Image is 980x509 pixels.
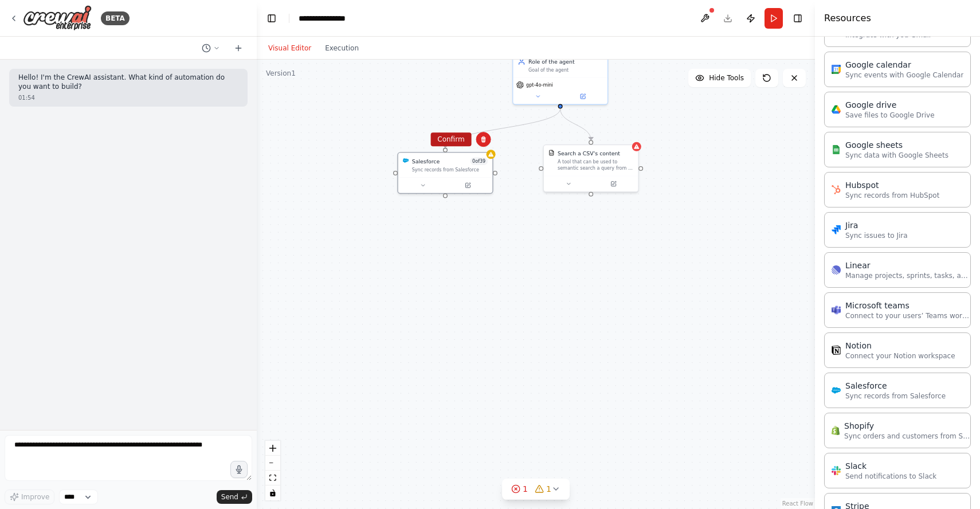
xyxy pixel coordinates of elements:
[299,13,358,24] nav: breadcrumb
[523,483,528,495] span: 1
[782,500,813,507] a: React Flow attribution
[832,265,841,275] img: Linear
[845,351,955,361] p: Connect your Notion workspace
[412,167,488,173] div: Sync records from Salesforce
[790,10,806,26] button: Hide right sidebar
[832,225,841,234] img: Jira
[546,483,551,495] span: 1
[318,41,366,55] button: Execution
[229,41,248,55] button: Start a new chat
[845,260,971,271] div: Linear
[832,346,841,355] img: Notion
[556,109,595,140] g: Edge from a8450fc3-e8a9-4d69-b03b-e05ad96938a8 to 35422da5-85a9-4892-909d-f37d15244f82
[845,151,948,160] p: Sync data with Google Sheets
[845,340,955,351] div: Notion
[832,306,841,315] img: Microsoft Teams
[845,271,971,280] p: Manage projects, sprints, tasks, and bug tracking in Linear
[230,461,248,478] button: Click to speak your automation idea
[845,99,935,111] div: Google drive
[543,144,639,193] div: CSVSearchToolSearch a CSV's contentA tool that can be used to semantic search a query from a CSV'...
[217,490,252,504] button: Send
[832,65,841,74] img: Google Calendar
[845,71,963,80] p: Sync events with Google Calendar
[832,185,841,194] img: HubSpot
[430,132,471,146] button: Confirm
[261,41,318,55] button: Visual Editor
[561,92,605,101] button: Open in side panel
[845,139,948,151] div: Google sheets
[845,311,971,320] p: Connect to your users’ Teams workspaces
[832,145,841,154] img: Google Sheets
[845,472,936,481] p: Send notifications to Slack
[845,111,935,120] p: Save files to Google Drive
[412,158,440,165] div: Salesforce
[265,485,280,500] button: toggle interactivity
[832,105,841,114] img: Google Drive
[23,5,92,31] img: Logo
[548,150,555,156] img: CSVSearchTool
[824,11,871,25] h4: Resources
[265,441,280,500] div: React Flow controls
[832,426,840,435] img: Shopify
[512,52,608,105] div: Role of the agentGoal of the agentgpt-4o-mini
[528,67,603,73] div: Goal of the agent
[221,492,238,502] span: Send
[591,179,635,189] button: Open in side panel
[397,152,493,194] div: SalesforceSalesforce0of39Sync records from Salesforce
[845,59,963,71] div: Google calendar
[845,179,939,191] div: Hubspot
[832,386,841,395] img: Salesforce
[5,490,54,504] button: Improve
[265,456,280,471] button: zoom out
[709,73,744,83] span: Hide Tools
[526,82,553,88] span: gpt-4o-mini
[441,109,564,148] g: Edge from a8450fc3-e8a9-4d69-b03b-e05ad96938a8 to 2365a5da-185c-4d60-b9df-e37ac7b2672d
[558,159,633,171] div: A tool that can be used to semantic search a query from a CSV's content.
[845,300,971,311] div: Microsoft teams
[832,466,841,475] img: Slack
[470,158,488,165] span: Number of enabled actions
[845,191,939,200] p: Sync records from HubSpot
[21,492,49,502] span: Improve
[844,420,970,432] div: Shopify
[265,471,280,485] button: fit view
[265,441,280,456] button: zoom in
[446,181,489,190] button: Open in side panel
[101,11,130,25] div: BETA
[403,158,409,164] img: Salesforce
[18,73,238,91] p: Hello! I'm the CrewAI assistant. What kind of automation do you want to build?
[845,380,946,391] div: Salesforce
[18,93,238,102] div: 01:54
[845,391,946,401] p: Sync records from Salesforce
[197,41,225,55] button: Switch to previous chat
[688,69,751,87] button: Hide Tools
[264,10,280,26] button: Hide left sidebar
[528,58,603,65] div: Role of the agent
[845,231,908,240] p: Sync issues to Jira
[845,460,936,472] div: Slack
[558,150,620,157] div: Search a CSV's content
[266,69,296,78] div: Version 1
[476,132,491,147] button: Delete node
[844,432,970,441] p: Sync orders and customers from Shopify
[502,479,570,500] button: 11
[845,220,908,231] div: Jira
